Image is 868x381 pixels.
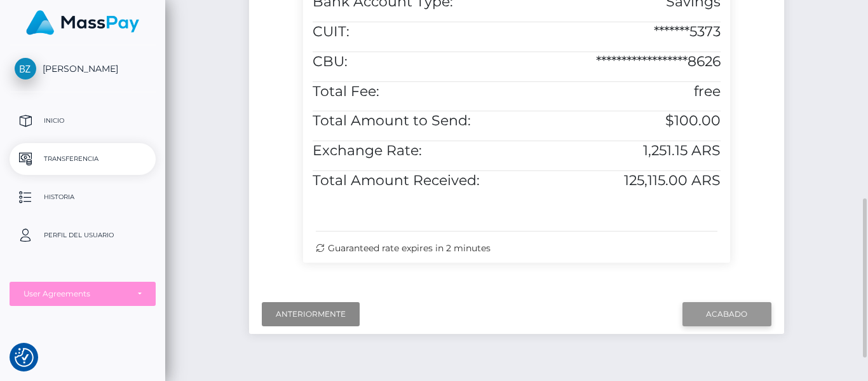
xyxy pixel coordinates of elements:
h5: CBU: [313,52,507,72]
p: Historia [15,188,151,207]
h5: $100.00 [526,111,721,131]
div: Guaranteed rate expires in 2 minutes [316,242,717,255]
p: Transferencia [15,149,151,169]
span: [PERSON_NAME] [10,63,156,74]
a: Transferencia [10,143,156,175]
p: Inicio [15,111,151,130]
div: User Agreements [24,289,128,299]
h5: free [526,82,721,102]
h5: CUIT: [313,22,507,42]
a: Inicio [10,105,156,137]
img: MassPay [26,10,139,35]
h5: Exchange Rate: [313,141,507,161]
input: Acabado [682,302,771,326]
button: Consent Preferences [15,348,34,367]
a: Perfil del usuario [10,219,156,251]
img: Revisit consent button [15,348,34,367]
h5: 125,115.00 ARS [526,171,721,191]
h5: Total Amount Received: [313,171,507,191]
p: Perfil del usuario [15,226,151,245]
button: User Agreements [10,282,156,306]
h5: Total Amount to Send: [313,111,507,131]
a: Historia [10,181,156,213]
h5: 1,251.15 ARS [526,141,721,161]
h5: Total Fee: [313,82,507,102]
input: Anteriormente [262,302,360,326]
